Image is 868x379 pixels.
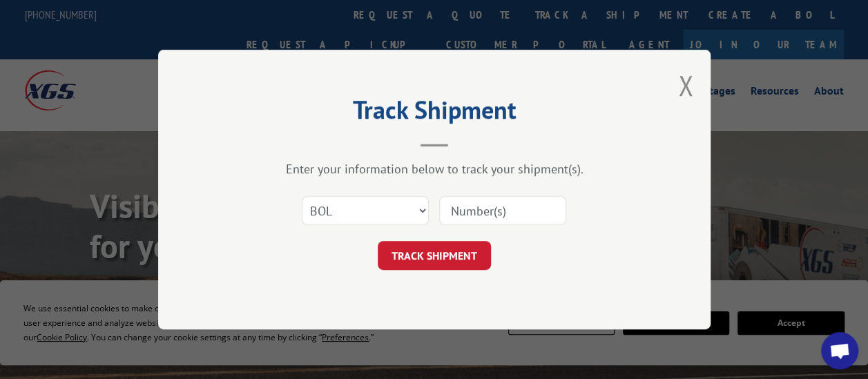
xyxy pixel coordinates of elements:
button: Close modal [678,67,693,104]
input: Number(s) [439,196,566,225]
h2: Track Shipment [227,100,642,126]
button: TRACK SHIPMENT [378,241,491,270]
div: Open chat [821,332,858,369]
div: Enter your information below to track your shipment(s). [227,161,642,177]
